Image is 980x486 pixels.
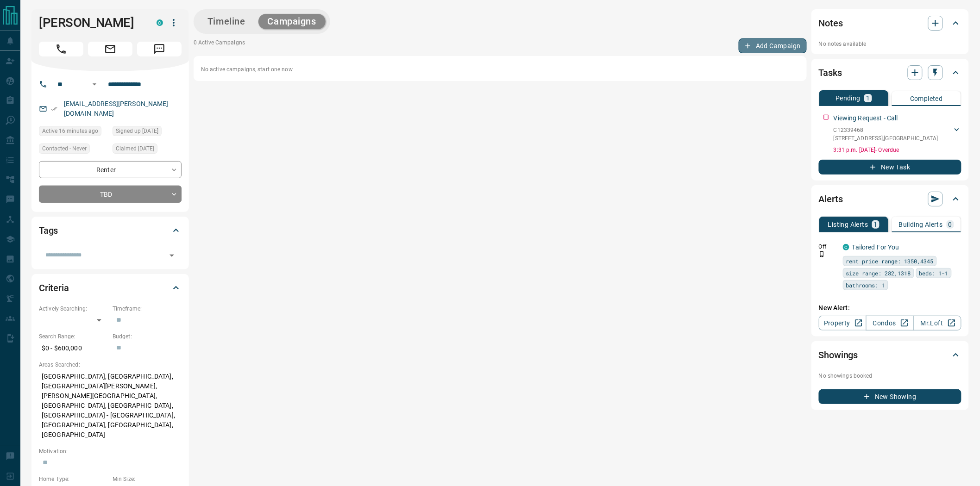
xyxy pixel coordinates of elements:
[194,38,245,53] p: 0 Active Campaigns
[157,19,163,26] div: condos.ca
[819,243,837,251] p: Off
[739,38,807,53] button: Add Campaign
[819,316,867,330] a: Property
[834,124,961,144] div: C12339468[STREET_ADDRESS],[GEOGRAPHIC_DATA]
[113,143,182,156] div: Thu Jul 02 2020
[42,144,87,153] span: Contacted - Never
[39,219,182,242] div: Tags
[819,303,961,313] p: New Alert:
[39,341,108,356] p: $0 - $600,000
[198,14,255,29] button: Timeline
[819,372,961,380] p: No showings booked
[113,305,182,313] p: Timeframe:
[39,447,182,455] p: Motivation:
[88,42,132,56] span: Email
[899,221,943,228] p: Building Alerts
[116,126,158,136] span: Signed up [DATE]
[113,332,182,341] p: Budget:
[846,268,911,278] span: size range: 282,1318
[64,100,169,117] a: [EMAIL_ADDRESS][PERSON_NAME][DOMAIN_NAME]
[949,221,952,228] p: 0
[39,361,182,369] p: Areas Searched:
[914,316,961,330] a: Mr.Loft
[819,12,961,34] div: Notes
[258,14,326,29] button: Campaigns
[866,316,914,330] a: Condos
[836,95,861,101] p: Pending
[819,348,858,362] h2: Showings
[113,126,182,139] div: Thu Jul 02 2020
[39,277,182,299] div: Criteria
[39,305,108,313] p: Actively Searching:
[834,146,961,154] p: 3:31 p.m. [DATE] - Overdue
[51,106,57,112] svg: Email Verified
[819,16,843,31] h2: Notes
[42,126,98,136] span: Active 16 minutes ago
[843,244,849,250] div: condos.ca
[852,243,899,251] a: Tailored For You
[819,188,961,210] div: Alerts
[39,42,83,56] span: Call
[89,79,100,90] button: Open
[834,134,938,143] p: [STREET_ADDRESS] , [GEOGRAPHIC_DATA]
[828,221,868,228] p: Listing Alerts
[866,95,870,101] p: 1
[819,40,961,48] p: No notes available
[116,144,154,153] span: Claimed [DATE]
[39,186,182,203] div: TBD
[201,65,799,74] p: No active campaigns, start one now
[39,161,182,178] div: Renter
[39,280,69,295] h2: Criteria
[834,126,938,134] p: C12339468
[39,475,108,483] p: Home Type:
[874,221,878,228] p: 1
[819,251,825,257] svg: Push Notification Only
[834,113,898,123] p: Viewing Request - Call
[39,15,143,30] h1: [PERSON_NAME]
[819,344,961,366] div: Showings
[39,369,182,442] p: [GEOGRAPHIC_DATA], [GEOGRAPHIC_DATA], [GEOGRAPHIC_DATA][PERSON_NAME], [PERSON_NAME][GEOGRAPHIC_DA...
[819,192,843,206] h2: Alerts
[137,42,182,56] span: Message
[819,62,961,84] div: Tasks
[819,389,961,404] button: New Showing
[819,65,842,80] h2: Tasks
[846,256,934,266] span: rent price range: 1350,4345
[919,268,949,278] span: beds: 1-1
[39,126,108,139] div: Wed Aug 13 2025
[39,332,108,341] p: Search Range:
[910,95,943,102] p: Completed
[846,280,885,290] span: bathrooms: 1
[819,160,961,174] button: New Task
[165,249,178,262] button: Open
[39,223,58,238] h2: Tags
[113,475,182,483] p: Min Size:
